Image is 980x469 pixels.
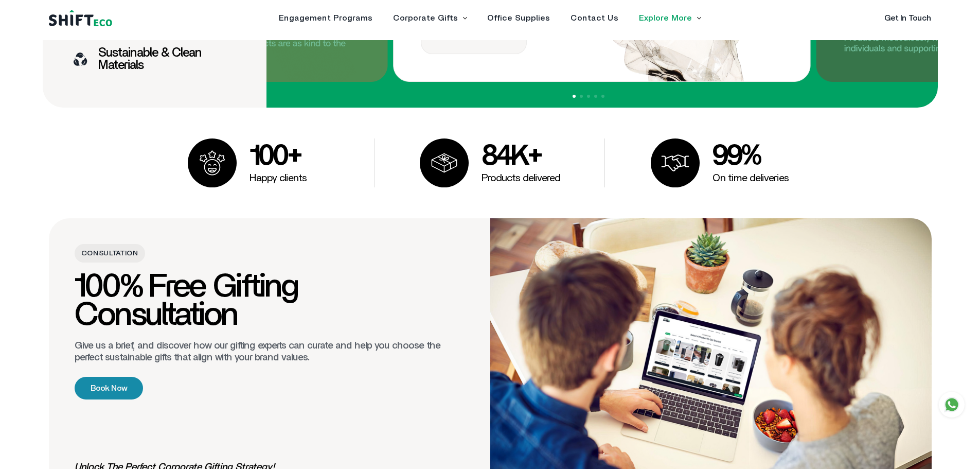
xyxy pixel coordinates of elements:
a: Corporate Gifts [393,14,458,22]
a: Engagement Programs [279,14,372,22]
h3: 100+ [250,142,307,170]
span: CONSULTATION [75,244,145,263]
p: Happy clients [250,173,307,183]
a: Office Supplies [487,14,550,22]
p: On time deliveries [712,173,789,183]
h4: 100% Free Gifting Consultation [75,273,465,330]
img: Frame-1.svg [430,149,458,177]
img: frame-2.svg [661,149,689,177]
p: Sustainable & Clean Materials [98,47,216,72]
a: Contact Us [571,14,618,22]
a: Get In Touch [884,14,931,22]
h3: 99% [712,142,789,170]
img: Frame.svg [198,149,226,177]
a: Explore More [639,14,692,22]
a: Book Now [75,377,143,400]
h3: 84K+ [482,142,560,170]
p: Products delivered [482,173,560,183]
p: Give us a brief, and discover how our gifting experts can curate and help you choose the perfect ... [75,340,465,364]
